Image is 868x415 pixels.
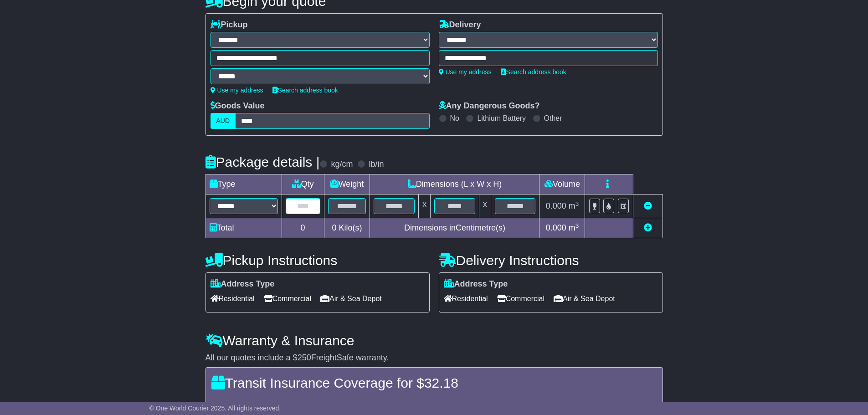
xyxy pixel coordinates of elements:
[282,218,324,238] td: 0
[211,87,263,94] a: Use my address
[331,159,353,169] label: kg/cm
[546,223,566,232] span: 0.000
[569,223,579,232] span: m
[450,114,459,123] label: No
[424,375,458,390] span: 32.18
[575,200,579,207] sup: 3
[479,195,491,218] td: x
[554,292,615,306] span: Air & Sea Depot
[419,195,431,218] td: x
[205,174,282,195] td: Type
[546,201,566,210] span: 0.000
[501,68,566,76] a: Search address book
[211,113,236,129] label: AUD
[272,87,338,94] a: Search address book
[264,292,311,306] span: Commercial
[211,20,248,30] label: Pickup
[211,375,657,390] h4: Transit Insurance Coverage for $
[370,218,539,238] td: Dimensions in Centimetre(s)
[575,222,579,229] sup: 3
[439,20,481,30] label: Delivery
[544,114,562,123] label: Other
[569,201,579,210] span: m
[539,174,585,195] td: Volume
[211,292,255,306] span: Residential
[370,174,539,195] td: Dimensions (L x W x H)
[211,279,275,289] label: Address Type
[644,223,652,232] a: Add new item
[324,218,370,238] td: Kilo(s)
[205,218,282,238] td: Total
[282,174,324,195] td: Qty
[439,68,492,76] a: Use my address
[644,201,652,210] a: Remove this item
[205,253,430,268] h4: Pickup Instructions
[332,223,336,232] span: 0
[211,101,265,111] label: Goods Value
[205,333,663,348] h4: Warranty & Insurance
[324,174,370,195] td: Weight
[205,154,320,169] h4: Package details |
[444,279,508,289] label: Address Type
[477,114,526,123] label: Lithium Battery
[298,353,311,362] span: 250
[320,292,382,306] span: Air & Sea Depot
[369,159,384,169] label: lb/in
[205,353,663,363] div: All our quotes include a $ FreightSafe warranty.
[149,405,281,412] span: © One World Courier 2025. All rights reserved.
[439,253,663,268] h4: Delivery Instructions
[497,292,544,306] span: Commercial
[439,101,540,111] label: Any Dangerous Goods?
[444,292,488,306] span: Residential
